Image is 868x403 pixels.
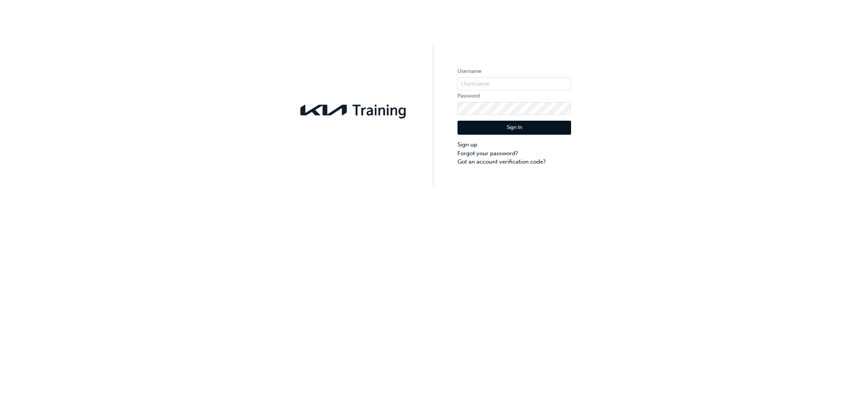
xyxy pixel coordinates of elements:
label: Username [457,67,571,76]
label: Password [457,91,571,101]
input: Username [457,77,571,90]
a: Forgot your password? [457,149,571,158]
button: Sign In [457,121,571,135]
a: Sign up [457,140,571,149]
a: Got an account verification code? [457,157,571,166]
img: kia-training [297,100,411,120]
